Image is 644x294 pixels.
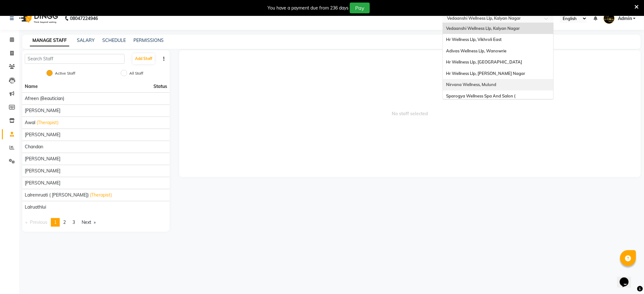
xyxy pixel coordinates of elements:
span: Lalremruati ( [PERSON_NAME]) [25,192,89,198]
span: Sparogya Wellness Spa And Salon ( [GEOGRAPHIC_DATA]), [GEOGRAPHIC_DATA] [446,93,538,105]
span: No staff selected [179,50,641,177]
span: [PERSON_NAME] [25,131,60,138]
span: 1 [54,219,57,225]
span: Hr Wellness Llp, Vikhroli East [446,37,502,42]
span: Vedaanshi Wellness Llp, Kalyan Nagar [446,26,520,31]
span: Adivas Wellness Llp, Wanowrie [446,48,506,53]
label: Active Staff [55,70,75,76]
span: Hr Wellness Llp, [GEOGRAPHIC_DATA] [446,59,522,64]
a: SCHEDULE [102,37,126,43]
span: Awal [25,119,35,126]
a: MANAGE STAFF [30,35,69,46]
span: 3 [72,219,75,225]
span: Afreen (Beautician) [25,95,64,102]
img: logo [16,10,60,27]
label: All Staff [129,70,143,76]
span: Previous [30,219,47,225]
button: Add Staff [132,53,155,64]
ng-dropdown-panel: Options list [443,23,554,99]
span: [PERSON_NAME] [25,156,60,162]
button: Pay [350,3,370,13]
span: Lalruathlui [25,204,46,210]
input: Search Staff [25,54,125,64]
span: (Therapist) [90,192,112,198]
a: PERMISSIONS [133,37,164,43]
img: Admin [604,13,615,24]
span: Admin [618,15,632,22]
a: Next [78,218,99,227]
span: Name [25,84,38,89]
span: Nirvana Wellness, Mulund [446,82,496,87]
span: [PERSON_NAME] [25,168,60,174]
span: Chandan [25,144,43,150]
span: [PERSON_NAME] [25,107,60,114]
nav: Pagination [22,218,170,227]
iframe: chat widget [617,269,638,288]
span: Status [153,83,167,90]
span: (Therapist) [37,119,58,126]
span: [PERSON_NAME] [25,180,60,186]
span: Hr Wellness Llp, [PERSON_NAME] Nagar [446,71,525,76]
a: SALARY [77,37,95,43]
b: 08047224946 [70,10,98,27]
div: You have a payment due from 236 days [268,5,349,11]
span: 2 [63,219,66,225]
